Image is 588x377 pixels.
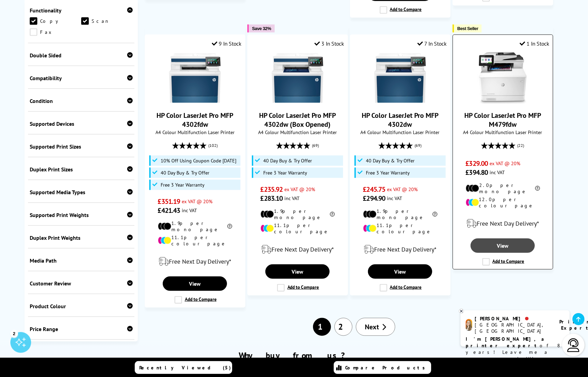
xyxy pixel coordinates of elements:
li: 11.1p per colour page [260,222,335,235]
li: 2.0p per mono page [466,182,540,195]
span: Best Seller [457,26,478,31]
span: A4 Colour Multifunction Laser Printer [251,129,344,135]
label: Add to Compare [380,284,422,292]
a: HP Color LaserJet Pro MFP M479fdw [464,111,541,129]
div: Condition [30,97,133,104]
span: A4 Colour Multifunction Laser Printer [149,129,241,135]
div: 7 In Stock [417,40,447,47]
div: Price Range [30,326,133,332]
span: 40 Day Buy & Try Offer [366,158,415,163]
div: modal_delivery [251,240,344,259]
span: inc VAT [284,195,300,201]
a: Copy [30,17,81,25]
li: 11.1p per colour page [158,234,232,247]
span: A4 Colour Multifunction Laser Printer [456,129,549,135]
a: View [265,264,330,279]
span: ex VAT @ 20% [284,186,315,192]
span: (69) [312,139,319,152]
img: HP Color LaserJet Pro MFP 4302dw (Box Opened) [272,52,323,104]
a: HP Color LaserJet Pro MFP 4302dw (Box Opened) [259,111,336,129]
span: (102) [208,139,218,152]
span: ex VAT @ 20% [387,186,418,192]
li: 1.9p per mono page [158,220,232,233]
span: ex VAT @ 20% [490,160,520,167]
span: £394.80 [466,168,488,177]
span: Free 3 Year Warranty [161,182,205,188]
div: Supported Print Sizes [30,143,133,150]
div: Duplex Print Sizes [30,166,133,173]
img: HP Color LaserJet Pro MFP M479fdw [477,52,529,104]
span: (22) [518,139,524,152]
label: Add to Compare [380,6,422,14]
div: Media Path [30,257,133,264]
a: HP Color LaserJet Pro MFP 4302fdw [169,98,221,105]
a: HP Color LaserJet Pro MFP 4302dw [374,98,426,105]
span: A4 Colour Multifunction Laser Printer [354,129,447,135]
a: Fax [30,28,81,36]
a: HP Color LaserJet Pro MFP 4302fdw [157,111,233,129]
a: HP Color LaserJet Pro MFP 4302dw (Box Opened) [272,98,323,105]
div: modal_delivery [149,252,241,271]
a: HP Color LaserJet Pro MFP 4302dw [362,111,438,129]
div: 3 In Stock [314,40,344,47]
div: [GEOGRAPHIC_DATA], [GEOGRAPHIC_DATA] [475,322,551,334]
a: Recently Viewed (5) [135,361,232,374]
div: Double Sided [30,52,133,59]
span: 40 Day Buy & Try Offer [263,158,312,163]
span: Next [365,322,379,331]
b: I'm [PERSON_NAME], a printer expert [466,336,546,349]
label: Add to Compare [277,284,319,292]
img: HP Color LaserJet Pro MFP 4302fdw [169,52,221,104]
span: £351.19 [158,197,180,206]
span: Save 32% [252,26,271,31]
img: user-headset-light.svg [567,338,580,352]
label: Add to Compare [482,258,524,266]
span: ex VAT @ 20% [182,198,212,205]
a: 2 [334,318,352,336]
div: [PERSON_NAME] [475,315,551,322]
div: Supported Devices [30,120,133,127]
label: Add to Compare [174,296,217,304]
div: modal_delivery [456,214,549,233]
span: Free 3 Year Warranty [366,170,410,176]
span: £294.90 [363,194,386,203]
a: Compare Products [334,361,431,374]
a: Next [356,318,395,336]
li: 1.9p per mono page [363,208,437,220]
span: £283.10 [260,194,283,203]
span: Compare Products [345,365,429,371]
span: £421.43 [158,206,180,215]
div: Compatibility [30,75,133,82]
div: Product Colour [30,303,133,310]
a: View [163,276,227,291]
img: amy-livechat.png [466,319,472,331]
li: 12.0p per colour page [466,196,540,209]
li: 1.9p per mono page [260,208,335,220]
a: View [368,264,432,279]
span: £235.92 [260,185,283,194]
span: £245.75 [363,185,386,194]
div: 2 [10,330,18,337]
div: 9 In Stock [212,40,241,47]
div: Supported Media Types [30,189,133,196]
span: inc VAT [490,169,505,176]
li: 11.1p per colour page [363,222,437,235]
a: HP Color LaserJet Pro MFP M479fdw [477,98,529,105]
a: View [471,238,535,253]
button: Best Seller [453,25,482,32]
div: Supported Print Weights [30,211,133,218]
span: 40 Day Buy & Try Offer [161,170,209,176]
span: (69) [415,139,422,152]
p: of 8 years! Leave me a message and I'll respond ASAP [466,336,565,369]
a: Scan [81,17,133,25]
span: inc VAT [182,207,197,214]
div: Duplex Print Weights [30,234,133,241]
img: HP Color LaserJet Pro MFP 4302dw [374,52,426,104]
span: 10% Off Using Coupon Code [DATE] [161,158,236,163]
button: Save 32% [247,25,275,32]
span: £329.00 [466,159,488,168]
span: inc VAT [387,195,402,201]
div: modal_delivery [354,240,447,259]
div: 1 In Stock [520,40,549,47]
div: Functionality [30,7,133,14]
